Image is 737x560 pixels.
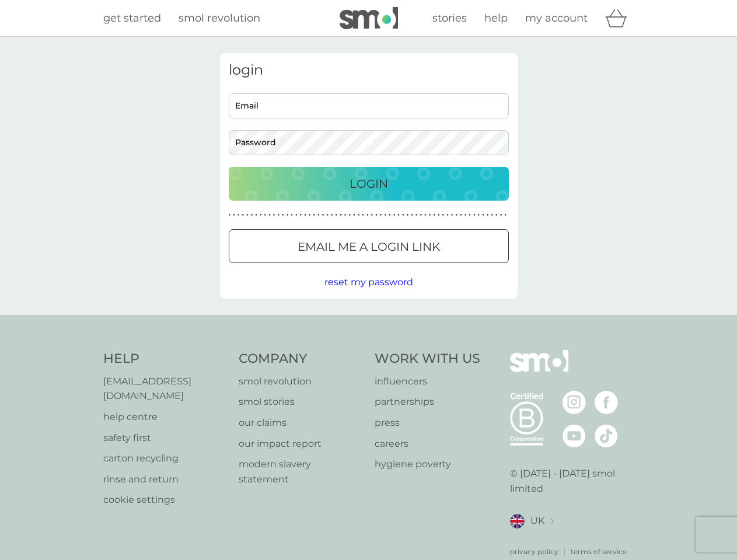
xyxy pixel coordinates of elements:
[473,212,476,218] p: ●
[510,546,558,557] a: privacy policy
[282,212,284,218] p: ●
[362,212,364,218] p: ●
[336,212,338,218] p: ●
[469,212,471,218] p: ●
[484,12,508,24] span: help
[239,457,363,487] a: modern slavery statement
[239,415,363,430] p: our claims
[103,472,228,487] a: rinse and return
[304,212,306,218] p: ●
[432,12,467,24] span: stories
[550,518,554,524] img: select a new location
[229,62,509,79] h3: login
[340,212,342,218] p: ●
[309,212,311,218] p: ●
[298,237,440,256] p: Email me a login link
[358,212,360,218] p: ●
[273,212,275,218] p: ●
[103,492,228,508] a: cookie settings
[464,212,467,218] p: ●
[525,12,588,24] span: my account
[563,424,586,447] img: visit the smol Youtube page
[268,212,271,218] p: ●
[482,212,484,218] p: ●
[491,212,493,218] p: ●
[103,451,228,466] p: carton recycling
[264,212,267,218] p: ●
[571,546,627,557] a: terms of service
[239,436,363,452] a: our impact report
[389,212,391,218] p: ●
[233,212,235,218] p: ●
[103,12,161,24] span: get started
[348,212,351,218] p: ●
[239,350,363,368] h4: Company
[251,212,253,218] p: ●
[402,212,404,218] p: ●
[103,430,228,446] a: safety first
[433,212,435,218] p: ●
[411,212,413,218] p: ●
[366,212,369,218] p: ●
[239,394,363,409] p: smol stories
[344,212,347,218] p: ●
[229,229,509,263] button: Email me a login link
[429,212,431,218] p: ●
[103,10,161,27] a: get started
[484,10,508,27] a: help
[103,374,228,404] a: [EMAIL_ADDRESS][DOMAIN_NAME]
[375,350,480,368] h4: Work With Us
[375,457,480,472] a: hygiene poverty
[353,212,355,218] p: ●
[407,212,409,218] p: ●
[340,7,398,29] img: smol
[605,6,634,30] div: basket
[380,212,382,218] p: ●
[322,212,324,218] p: ●
[460,212,462,218] p: ●
[242,212,244,218] p: ●
[432,10,467,27] a: stories
[287,212,289,218] p: ●
[595,391,618,414] img: visit the smol Facebook page
[375,394,480,409] a: partnerships
[300,212,302,218] p: ●
[179,10,260,27] a: smol revolution
[326,212,329,218] p: ●
[260,212,262,218] p: ●
[397,212,400,218] p: ●
[446,212,449,218] p: ●
[424,212,427,218] p: ●
[371,212,373,218] p: ●
[420,212,422,218] p: ●
[393,212,396,218] p: ●
[500,212,502,218] p: ●
[384,212,386,218] p: ●
[510,350,568,390] img: smol
[324,276,413,288] span: reset my password
[375,374,480,389] a: influencers
[317,212,320,218] p: ●
[478,212,480,218] p: ●
[277,212,280,218] p: ●
[295,212,298,218] p: ●
[487,212,489,218] p: ●
[229,212,231,218] p: ●
[237,212,240,218] p: ●
[103,350,228,368] h4: Help
[495,212,498,218] p: ●
[375,415,480,430] a: press
[375,436,480,452] a: careers
[291,212,293,218] p: ●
